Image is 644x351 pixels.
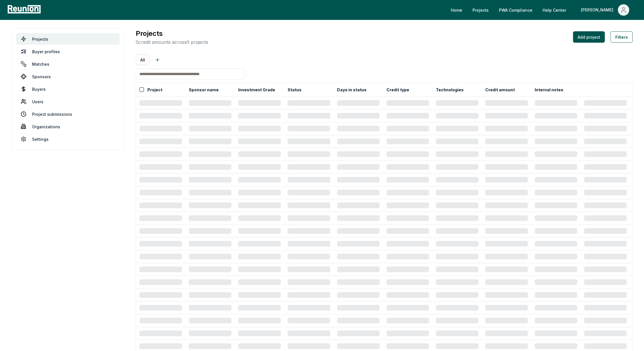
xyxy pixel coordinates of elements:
[136,39,208,46] p: 0 credit amounts across 0 projects
[573,31,605,43] button: Add project
[534,84,564,95] button: Internal notes
[538,4,571,16] a: Help Center
[468,4,493,16] a: Projects
[287,84,303,95] button: Status
[435,84,465,95] button: Technologies
[576,4,634,16] button: [PERSON_NAME]
[137,55,149,65] button: All
[581,4,616,16] div: [PERSON_NAME]
[16,133,120,145] a: Settings
[146,84,164,95] button: Project
[336,84,368,95] button: Days in status
[16,58,120,70] a: Matches
[16,121,120,132] a: Organizations
[16,108,120,120] a: Project submissions
[385,84,410,95] button: Credit type
[188,84,220,95] button: Sponsor name
[16,46,120,57] a: Buyer profiles
[237,84,276,95] button: Investment Grade
[494,4,537,16] a: PWA Compliance
[446,4,467,16] a: Home
[610,31,633,43] button: Filters
[16,71,120,82] a: Sponsors
[446,4,638,16] nav: Main
[16,83,120,95] a: Buyers
[136,28,208,39] h3: Projects
[16,33,120,45] a: Projects
[484,84,516,95] button: Credit amount
[16,96,120,107] a: Users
